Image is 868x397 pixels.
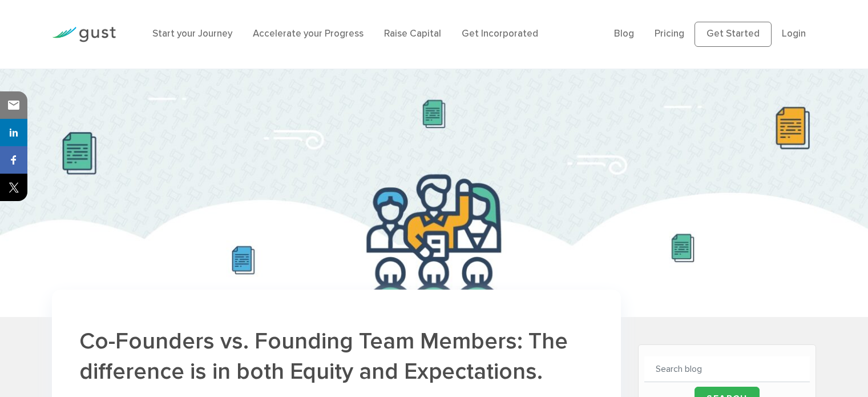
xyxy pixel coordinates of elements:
[384,28,441,39] a: Raise Capital
[52,27,116,42] img: Gust Logo
[614,28,634,39] a: Blog
[644,356,810,382] input: Search blog
[462,28,538,39] a: Get Incorporated
[655,28,684,39] a: Pricing
[79,326,594,387] h1: Co-Founders vs. Founding Team Members: The difference is in both Equity and Expectations.
[782,28,806,39] a: Login
[152,28,232,39] a: Start your Journey
[695,22,772,47] a: Get Started
[253,28,364,39] a: Accelerate your Progress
